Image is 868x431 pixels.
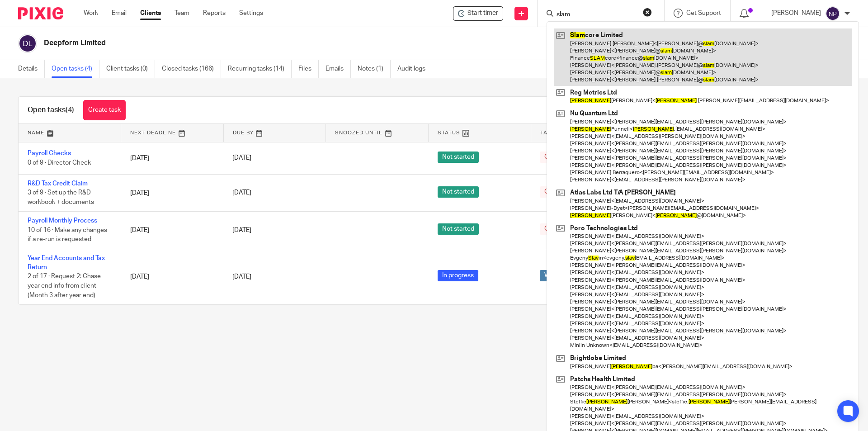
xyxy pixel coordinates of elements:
span: Not started [438,186,479,198]
span: 2 of 17 · Request 2: Chase year end info from client (Month 3 after year end) [28,274,101,298]
img: svg%3E [18,34,37,53]
span: Waiting for information [540,270,613,281]
a: Recurring tasks (14) [228,60,292,78]
span: Not started [438,223,479,235]
a: Open tasks (4) [52,60,99,78]
a: Clients [140,9,161,18]
a: Details [18,60,45,78]
span: Overdue [540,152,574,163]
p: [PERSON_NAME] [771,9,821,18]
span: 3 of 9 · Set up the R&D workbook + documents [28,190,94,206]
span: (4) [66,106,74,114]
td: [DATE] [121,142,224,174]
a: Client tasks (0) [106,60,155,78]
td: [DATE] [121,212,224,249]
span: Overdue [540,186,574,198]
img: svg%3E [826,6,840,21]
a: Reports [203,9,226,18]
a: Payroll Checks [28,150,71,156]
span: 0 of 9 · Director Check [28,160,91,166]
span: In progress [438,270,478,281]
h2: Deepform Limited [44,38,590,48]
a: Notes (1) [358,60,391,78]
a: Team [175,9,189,18]
a: Payroll Monthly Process [28,218,97,224]
a: Email [112,9,127,18]
img: Pixie [18,7,63,19]
input: Search [556,11,637,19]
a: Settings [239,9,263,18]
div: Deepform Limited [453,6,503,21]
a: Files [298,60,319,78]
span: [DATE] [232,227,251,233]
h1: Open tasks [28,105,74,115]
a: Audit logs [397,60,432,78]
span: Overdue [540,223,574,235]
a: Work [84,9,98,18]
span: [DATE] [232,155,251,161]
a: Year End Accounts and Tax Return [28,255,105,270]
a: Closed tasks (166) [162,60,221,78]
span: [DATE] [232,190,251,196]
span: Status [438,130,460,135]
span: [DATE] [232,274,251,280]
span: Snoozed Until [335,130,382,135]
span: Not started [438,152,479,163]
span: 10 of 16 · Make any changes if a re-run is requested [28,227,107,243]
button: Clear [643,8,652,17]
a: Create task [83,100,126,120]
span: Start timer [467,9,498,18]
td: [DATE] [121,249,224,304]
a: R&D Tax Credit Claim [28,180,88,187]
td: [DATE] [121,174,224,211]
span: Get Support [686,10,721,16]
span: Tags [540,130,556,135]
a: Emails [325,60,351,78]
